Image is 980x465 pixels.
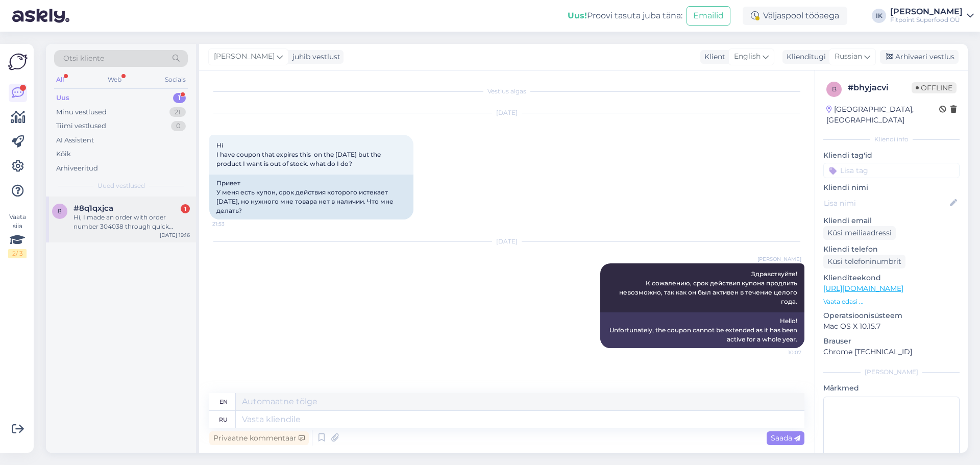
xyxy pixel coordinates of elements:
[56,107,107,117] div: Minu vestlused
[823,321,960,332] p: Mac OS X 10.15.7
[823,284,903,293] a: [URL][DOMAIN_NAME]
[782,52,826,62] div: Klienditugi
[835,51,862,62] span: Russian
[219,411,228,428] div: ru
[181,204,190,213] div: 1
[763,349,801,356] span: 10:07
[8,52,28,71] img: Askly Logo
[743,7,847,25] div: Väljaspool tööaega
[163,73,188,86] div: Socials
[823,150,960,161] p: Kliendi tag'id
[63,53,104,64] span: Otsi kliente
[56,149,71,159] div: Kõik
[823,273,960,283] p: Klienditeekond
[700,52,725,62] div: Klient
[209,237,804,246] div: [DATE]
[823,368,960,377] div: [PERSON_NAME]
[8,249,27,258] div: 2 / 3
[824,198,948,209] input: Lisa nimi
[912,82,957,93] span: Offline
[823,347,960,357] p: Chrome [TECHNICAL_ID]
[823,310,960,321] p: Operatsioonisüsteem
[216,141,382,167] span: Hi I have coupon that expires this on the [DATE] but the product I want is out of stock. what do ...
[687,6,730,26] button: Emailid
[823,255,905,268] div: Küsi telefoninumbrit
[209,431,309,445] div: Privaatne kommentaar
[73,204,113,213] span: #8q1qxjca
[823,182,960,193] p: Kliendi nimi
[832,85,837,93] span: b
[160,231,190,239] div: [DATE] 19:16
[757,255,801,263] span: [PERSON_NAME]
[106,73,124,86] div: Web
[823,336,960,347] p: Brauser
[8,212,27,258] div: Vaata siia
[209,108,804,117] div: [DATE]
[848,82,912,94] div: # bhyjacvi
[288,52,340,62] div: juhib vestlust
[823,163,960,178] input: Lisa tag
[56,135,94,145] div: AI Assistent
[823,297,960,306] p: Vaata edasi ...
[823,244,960,255] p: Kliendi telefon
[823,383,960,394] p: Märkmed
[890,16,963,24] div: Fitpoint Superfood OÜ
[209,87,804,96] div: Vestlus algas
[209,175,413,219] div: Привет У меня есть купон, срок действия которого истекает [DATE], но нужного мне товара нет в нал...
[568,11,587,20] b: Uus!
[823,135,960,144] div: Kliendi info
[872,9,886,23] div: IK
[56,121,106,131] div: Tiimi vestlused
[823,226,896,240] div: Küsi meiliaadressi
[214,51,275,62] span: [PERSON_NAME]
[823,215,960,226] p: Kliendi email
[73,213,190,231] div: Hi, I made an order with order number 304038 through quick checkout without registering an email,...
[56,93,69,103] div: Uus
[826,104,939,126] div: [GEOGRAPHIC_DATA], [GEOGRAPHIC_DATA]
[171,121,186,131] div: 0
[97,181,145,190] span: Uued vestlused
[890,8,963,16] div: [PERSON_NAME]
[880,50,959,64] div: Arhiveeri vestlus
[56,163,98,174] div: Arhiveeritud
[212,220,251,228] span: 21:53
[734,51,761,62] span: English
[771,433,800,443] span: Saada
[173,93,186,103] div: 1
[568,10,682,22] div: Proovi tasuta juba täna:
[54,73,66,86] div: All
[890,8,974,24] a: [PERSON_NAME]Fitpoint Superfood OÜ
[219,393,228,410] div: en
[600,312,804,348] div: Hello! Unfortunately, the coupon cannot be extended as it has been active for a whole year.
[58,207,62,215] span: 8
[169,107,186,117] div: 21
